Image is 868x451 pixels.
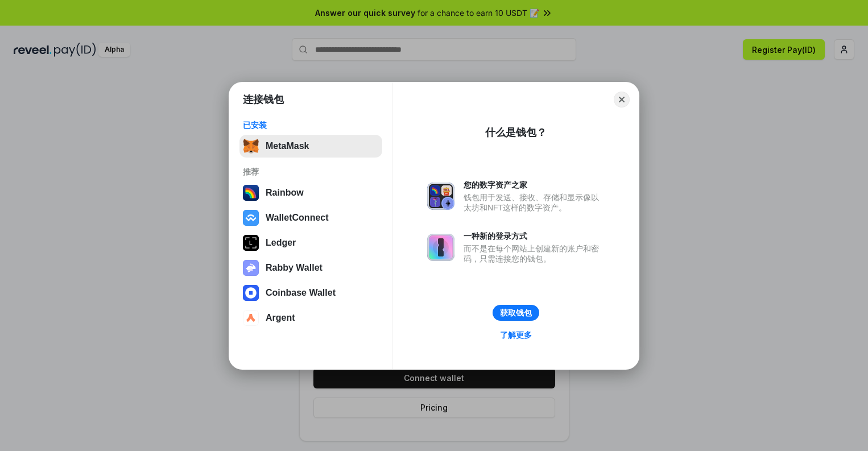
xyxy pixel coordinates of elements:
div: MetaMask [266,141,309,151]
a: 了解更多 [493,328,539,342]
div: 推荐 [243,167,379,177]
h1: 连接钱包 [243,93,284,106]
button: Argent [239,307,382,329]
div: Coinbase Wallet [266,288,336,298]
img: svg+xml,%3Csvg%20width%3D%22120%22%20height%3D%22120%22%20viewBox%3D%220%200%20120%20120%22%20fil... [243,185,259,201]
div: 而不是在每个网站上创建新的账户和密码，只需连接您的钱包。 [464,243,605,264]
div: 钱包用于发送、接收、存储和显示像以太坊和NFT这样的数字资产。 [464,192,605,213]
img: svg+xml,%3Csvg%20width%3D%2228%22%20height%3D%2228%22%20viewBox%3D%220%200%2028%2028%22%20fill%3D... [243,285,259,301]
div: 获取钱包 [500,308,532,318]
div: Argent [266,313,295,323]
img: svg+xml,%3Csvg%20xmlns%3D%22http%3A%2F%2Fwww.w3.org%2F2000%2Fsvg%22%20width%3D%2228%22%20height%3... [243,235,259,251]
div: 已安装 [243,120,379,130]
img: svg+xml,%3Csvg%20xmlns%3D%22http%3A%2F%2Fwww.w3.org%2F2000%2Fsvg%22%20fill%3D%22none%22%20viewBox... [427,183,454,210]
div: Rainbow [266,188,304,198]
div: 了解更多 [500,330,532,340]
button: Rainbow [239,181,382,204]
div: Rabby Wallet [266,263,323,273]
div: 什么是钱包？ [485,126,547,139]
img: svg+xml,%3Csvg%20xmlns%3D%22http%3A%2F%2Fwww.w3.org%2F2000%2Fsvg%22%20fill%3D%22none%22%20viewBox... [427,234,454,261]
div: Ledger [266,238,296,248]
img: svg+xml,%3Csvg%20width%3D%2228%22%20height%3D%2228%22%20viewBox%3D%220%200%2028%2028%22%20fill%3D... [243,210,259,226]
img: svg+xml,%3Csvg%20fill%3D%22none%22%20height%3D%2233%22%20viewBox%3D%220%200%2035%2033%22%20width%... [243,138,259,154]
div: WalletConnect [266,213,329,223]
img: svg+xml,%3Csvg%20width%3D%2228%22%20height%3D%2228%22%20viewBox%3D%220%200%2028%2028%22%20fill%3D... [243,310,259,326]
button: WalletConnect [239,206,382,229]
button: Ledger [239,231,382,254]
img: svg+xml,%3Csvg%20xmlns%3D%22http%3A%2F%2Fwww.w3.org%2F2000%2Fsvg%22%20fill%3D%22none%22%20viewBox... [243,260,259,276]
button: Coinbase Wallet [239,282,382,304]
button: Close [614,92,630,107]
div: 您的数字资产之家 [464,180,605,190]
button: MetaMask [239,135,382,158]
div: 一种新的登录方式 [464,231,605,241]
button: 获取钱包 [493,305,539,321]
button: Rabby Wallet [239,256,382,279]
